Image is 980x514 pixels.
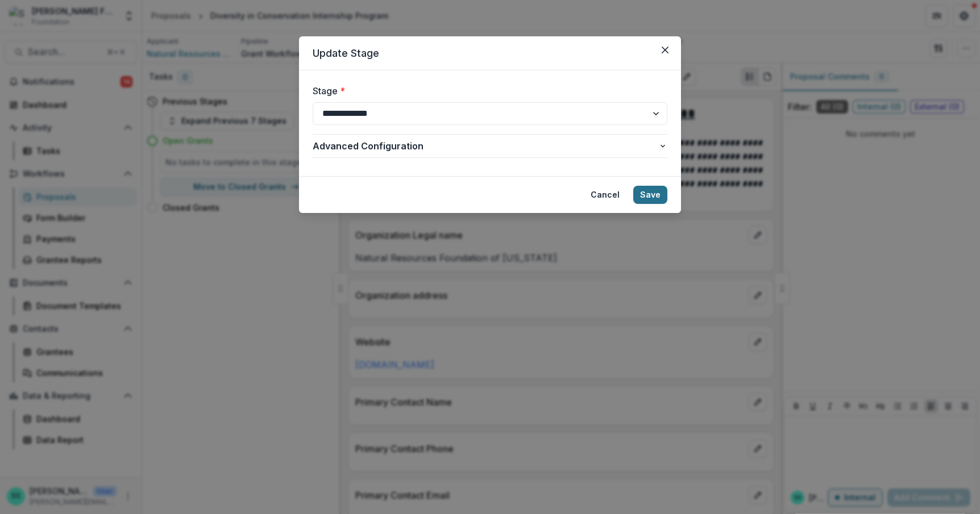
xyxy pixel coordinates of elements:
button: Close [656,41,674,59]
button: Advanced Configuration [313,135,667,157]
span: Advanced Configuration [313,139,658,153]
button: Cancel [584,186,626,204]
header: Update Stage [299,36,681,70]
button: Save [633,186,667,204]
label: Stage [313,84,661,98]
